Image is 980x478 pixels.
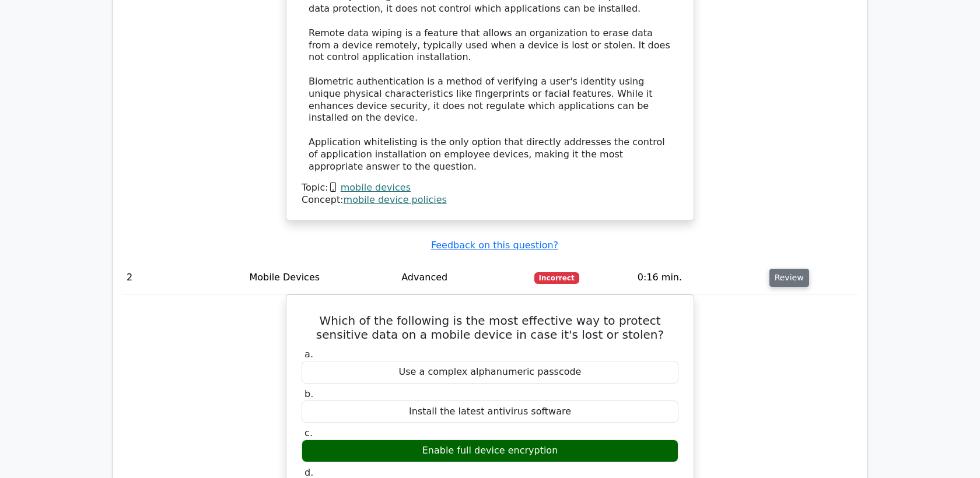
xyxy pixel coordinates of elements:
span: a. [304,349,313,360]
span: d. [304,467,313,478]
div: Concept: [302,194,678,206]
div: Topic: [302,182,678,194]
button: Review [769,269,809,287]
span: c. [304,427,313,438]
div: Install the latest antivirus software [302,400,678,423]
td: Advanced [397,261,530,294]
a: Feedback on this question? [431,240,558,251]
td: Mobile Devices [244,261,397,294]
span: Incorrect [534,272,579,284]
td: 2 [122,261,244,294]
a: mobile devices [341,182,411,193]
a: mobile device policies [344,194,447,205]
span: b. [304,388,313,399]
h5: Which of the following is the most effective way to protect sensitive data on a mobile device in ... [300,314,680,342]
td: 0:16 min. [633,261,765,294]
div: Enable full device encryption [302,440,678,462]
div: Use a complex alphanumeric passcode [302,361,678,384]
